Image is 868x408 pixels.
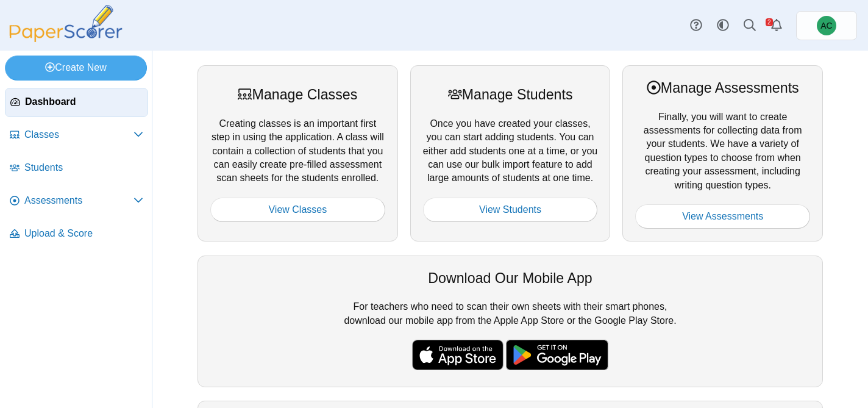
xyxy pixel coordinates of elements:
div: Once you have created your classes, you can start adding students. You can either add students on... [410,65,611,242]
a: View Assessments [635,204,810,229]
div: Creating classes is an important first step in using the application. A class will contain a coll... [197,65,398,242]
img: apple-store-badge.svg [412,340,503,370]
a: Classes [5,121,148,150]
a: View Classes [210,198,385,222]
span: Andrew Christman [817,16,836,35]
img: google-play-badge.png [506,340,608,370]
span: Upload & Score [24,227,143,240]
a: Alerts [763,12,790,39]
span: Students [24,161,143,174]
span: Dashboard [25,95,143,109]
div: For teachers who need to scan their own sheets with their smart phones, download our mobile app f... [197,256,823,387]
a: Students [5,154,148,183]
a: Dashboard [5,88,148,117]
div: Manage Students [423,85,598,104]
a: Create New [5,55,147,80]
div: Finally, you will want to create assessments for collecting data from your students. We have a va... [622,65,823,242]
span: Classes [24,128,133,141]
a: Upload & Score [5,220,148,249]
a: View Students [423,198,598,222]
div: Manage Classes [210,85,385,104]
span: Andrew Christman [820,21,832,30]
img: PaperScorer [5,5,127,42]
div: Download Our Mobile App [210,268,810,288]
a: PaperScorer [5,34,127,44]
a: Assessments [5,187,148,216]
a: Andrew Christman [796,11,857,40]
div: Manage Assessments [635,78,810,98]
span: Assessments [24,194,133,207]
